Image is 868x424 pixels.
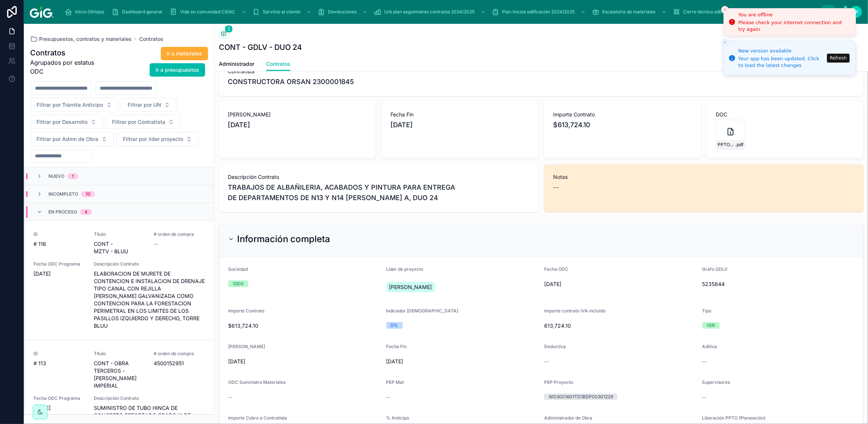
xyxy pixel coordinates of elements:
[180,9,235,15] span: Vida en comunidad CISAC
[33,240,85,248] span: # 116
[544,358,549,365] span: --
[154,231,205,237] span: # orden de compra
[94,360,145,389] span: CONT - OBRA TERCEROS - [PERSON_NAME] IMPERIAL
[60,4,822,20] div: scrollable content
[33,404,85,412] span: [DATE]
[544,415,592,421] span: Administrador de Obra
[702,308,712,314] span: Tipo
[48,191,78,197] span: Incompleto
[228,415,287,421] span: Importe Cobro a Contratista
[30,35,132,43] a: Presupuestos, contratos y materiales
[63,5,109,19] a: Inicio OtHojas
[315,5,371,19] a: Devoluciones
[553,173,855,181] span: Notas
[25,221,214,340] a: ID# 116TítuloCONT - MZTV - BLUU# orden de compra--Fecha ODC Programa[DATE]Descripción ContratoELA...
[228,173,529,181] span: Descripción Contrato
[738,19,850,33] div: Please check your internet connection and try again
[716,111,855,118] span: DOC
[154,360,205,367] span: 4500152951
[117,132,198,146] button: Select Button
[72,173,74,179] div: 1
[266,57,290,71] a: Contratos
[225,25,233,33] span: 2
[390,120,529,130] span: [DATE]
[167,50,202,57] span: Ir a materiales
[33,231,85,237] span: ID
[702,266,728,272] span: Grafo GDLV
[36,135,98,143] span: Filtrar por Admn de Obra
[228,358,380,365] span: [DATE]
[553,120,692,130] span: $613,724.10
[94,240,145,255] span: CONT - MZTV - BLUU
[328,9,357,15] span: Devoluciones
[122,9,162,15] span: Dashboard general
[36,118,87,126] span: Filtrar por Desarrollo
[386,308,459,314] span: Indicador [DEMOGRAPHIC_DATA]
[121,98,176,112] button: Select Button
[219,30,229,39] button: 2
[84,209,87,215] div: 4
[36,101,103,109] span: Filtrar por Trámite Anticipo
[33,261,85,267] span: Fecha ODC Programa
[827,54,850,62] button: Refresh
[702,415,766,421] span: Liberación PPTO (Planeación)
[735,142,744,148] span: .pdf
[123,135,183,143] span: Filtrar por líder proyecto
[48,173,64,179] span: Nuevo
[489,5,590,19] a: Plan Inicios edificación 2024/2025
[553,182,559,193] span: --
[544,280,696,288] span: [DATE]
[219,57,254,72] a: Administrador
[263,9,300,15] span: Servicio al cliente
[30,132,114,146] button: Select Button
[384,9,475,15] span: Urb plan seguimiento contratos 2024/2025
[106,115,181,129] button: Select Button
[389,283,432,291] span: [PERSON_NAME]
[702,280,855,288] span: 5235844
[702,379,730,385] span: Supervisores
[250,5,315,19] a: Servicio al cliente
[386,358,539,365] span: [DATE]
[390,111,529,118] span: Fecha Fin
[707,322,715,329] div: VER
[161,47,208,60] button: Ir a materiales
[228,68,855,75] span: Contratista
[233,280,244,287] div: 3300
[33,270,85,277] span: [DATE]
[237,233,330,245] h2: Información completa
[683,9,737,15] span: Cierre técnico edificación
[386,344,407,349] span: Fecha Fin
[386,394,391,401] span: --
[738,11,850,19] div: You are offline
[544,266,568,272] span: Fecha ODC
[738,47,825,55] div: New version available
[154,351,205,357] span: # orden de compra
[128,101,161,109] span: Filtrar por UN
[544,379,573,385] span: PEP Proyecto
[109,5,167,19] a: Dashboard general
[228,379,285,385] span: ODC Suministro Materiales
[30,98,118,112] button: Select Button
[371,5,489,19] a: Urb plan seguimiento contratos 2024/2025
[33,395,85,401] span: Fecha ODC Programa
[228,77,354,87] span: CONSTRUCTORA ORSAN 2300001845
[30,58,103,76] span: Agrupados por estatus ODC
[39,35,132,43] span: Presupuestos, contratos y materiales
[702,394,707,401] span: --
[391,322,398,329] div: 0%
[602,9,655,15] span: Escalatoria de materiales
[30,115,103,129] button: Select Button
[386,266,424,272] span: Lider de proyecto
[502,9,575,15] span: Plan Inicios edificación 2024/2025
[94,261,205,267] span: Descripción Contrato
[228,344,265,349] span: [PERSON_NAME]
[228,266,248,272] span: Sociedad
[854,9,858,15] span: M
[156,66,199,74] span: Ir a presupuestos
[75,9,104,15] span: Inicio OtHojas
[150,63,205,77] button: Ir a presupuestos
[718,142,735,148] span: PPTO---GDLV---DUO-24---DETALLADO-DE-DEPARTAMENTOS-TORRE-A-NIVEL-13-Y-14---[GEOGRAPHIC_DATA]
[544,308,606,314] span: Importe contrato IVA incluido
[139,35,163,43] a: Contratos
[721,6,729,13] button: Close toast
